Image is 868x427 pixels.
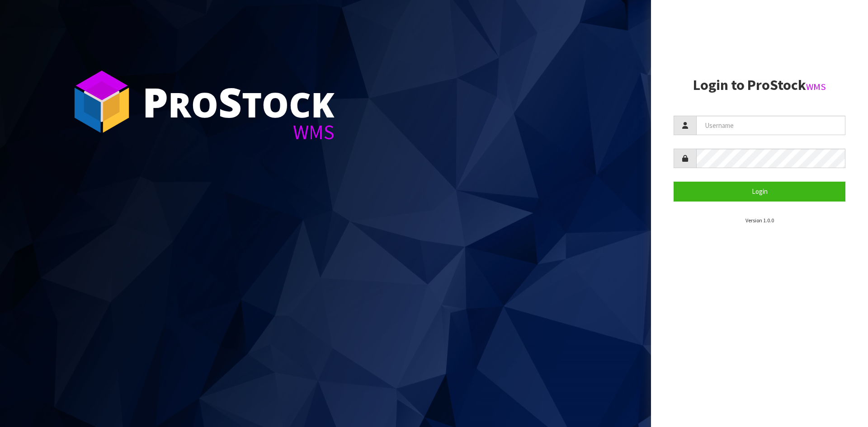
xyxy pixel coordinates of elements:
[142,122,335,142] div: WMS
[745,217,774,224] small: Version 1.0.0
[674,77,845,93] h2: Login to ProStock
[674,182,845,201] button: Login
[142,81,335,122] div: ro tock
[806,81,826,93] small: WMS
[142,74,168,129] span: P
[68,68,136,136] img: ProStock Cube
[218,74,242,129] span: S
[696,116,845,135] input: Username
